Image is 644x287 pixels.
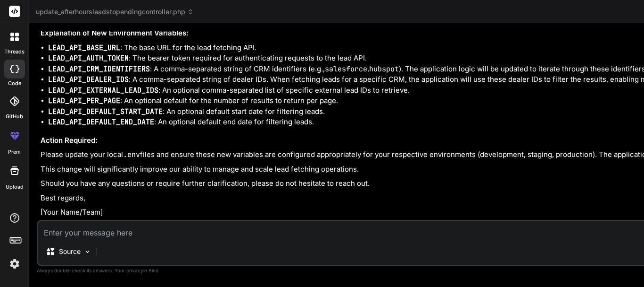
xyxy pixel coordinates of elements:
code: LEAD_API_DEALER_IDS [48,75,129,84]
img: Pick Models [83,248,91,256]
code: hubspot [369,64,399,74]
code: LEAD_API_CRM_IDENTIFIERS [48,64,150,74]
code: LEAD_API_AUTH_TOKEN [48,53,129,63]
label: code [8,79,21,87]
code: LEAD_API_PER_PAGE [48,96,120,105]
code: salesforce [325,64,367,74]
label: prem [8,148,21,156]
img: settings [7,256,23,272]
code: LEAD_API_EXTERNAL_LEAD_IDS [48,86,158,95]
code: .env [123,150,140,159]
label: GitHub [6,113,23,121]
span: privacy [126,268,143,273]
code: LEAD_API_BASE_URL [48,43,120,52]
span: update_afterhoursleadstopendingcontroller.php [36,7,194,17]
code: LEAD_API_DEFAULT_START_DATE [48,107,163,116]
p: Source [59,247,81,256]
code: LEAD_API_DEFAULT_END_DATE [48,117,154,127]
label: threads [4,48,25,56]
label: Upload [6,183,24,191]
